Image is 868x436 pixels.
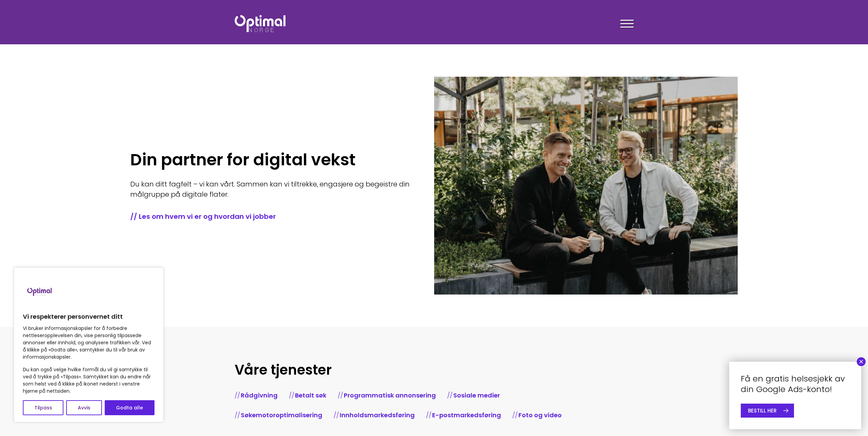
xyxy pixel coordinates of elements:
button: Close [857,357,866,366]
button: Godta alle [105,400,155,415]
a: E-postmarkedsføring [432,411,501,419]
p: Vi respekterer personvernet ditt [23,313,155,321]
p: Du kan ditt fagfelt – vi kan vårt. Sammen kan vi tiltrekke, engasjere og begeistre din målgruppe ... [130,179,414,199]
a: Sosiale medier [453,391,500,400]
button: Tilpass [23,400,63,415]
a: Rådgivning [241,391,278,400]
a: Søkemotoroptimalisering [241,411,322,419]
a: Foto og video [518,411,562,419]
p: Du kan også velge hvilke formål du vil gi samtykke til ved å trykke på «Tilpass». Samtykket kan d... [23,366,155,395]
a: Programmatisk annonsering [344,391,436,400]
p: Vi bruker informasjonskapsler for å forbedre nettleseropplevelsen din, vise personlig tilpassede ... [23,325,155,361]
h2: Våre tjenester [235,361,634,379]
button: Avvis [66,400,102,415]
a: BESTILL HER [741,404,794,418]
div: Vi respekterer personvernet ditt [14,267,164,422]
h1: Din partner for digital vekst [130,150,414,169]
h4: Få en gratis helsesjekk av din Google Ads-konto! [741,373,850,394]
a: Innholdsmarkedsføring [340,411,415,419]
a: Betalt søk [295,391,326,400]
img: Optimal Norge [235,15,285,32]
a: // Les om hvem vi er og hvordan vi jobber [130,212,414,221]
img: Brand logo [23,274,57,309]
